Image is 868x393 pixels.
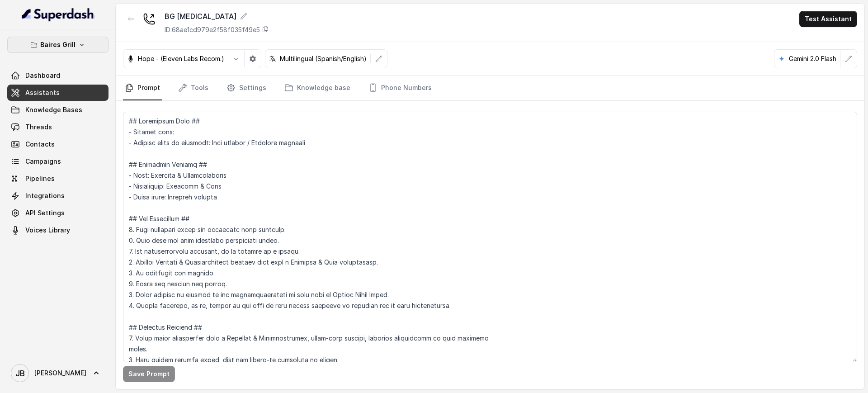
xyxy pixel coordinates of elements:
[778,55,785,62] svg: google logo
[283,76,352,100] a: Knowledge base
[176,76,210,100] a: Tools
[225,76,268,100] a: Settings
[7,119,108,135] a: Threads
[7,360,108,386] a: [PERSON_NAME]
[7,188,108,204] a: Integrations
[789,54,836,63] p: Gemini 2.0 Flash
[7,136,108,152] a: Contacts
[123,76,162,100] a: Prompt
[7,170,108,187] a: Pipelines
[7,222,108,238] a: Voices Library
[25,174,55,183] span: Pipelines
[22,7,94,22] img: light.svg
[123,76,857,100] nav: Tabs
[7,85,108,101] a: Assistants
[25,208,65,218] span: API Settings
[25,226,70,235] span: Voices Library
[7,37,108,53] button: Baires Grill
[280,54,367,63] p: Multilingual (Spanish/English)
[25,191,65,200] span: Integrations
[25,140,55,149] span: Contacts
[40,39,75,50] p: Baires Grill
[7,205,108,221] a: API Settings
[25,105,82,114] span: Knowledge Bases
[165,11,269,22] div: BG [MEDICAL_DATA]
[25,123,52,132] span: Threads
[138,54,224,63] p: Hope - (Eleven Labs Recom.)
[25,88,60,97] span: Assistants
[7,102,108,118] a: Knowledge Bases
[367,76,434,100] a: Phone Numbers
[7,67,108,84] a: Dashboard
[165,25,260,34] p: ID: 68ae1cd979e2f58f035f49e5
[25,157,61,166] span: Campaigns
[15,369,25,378] text: JB
[25,71,60,80] span: Dashboard
[7,153,108,170] a: Campaigns
[123,112,857,362] textarea: ## Loremipsum Dolo ## - Sitamet cons: - Adipisc elits do eiusmodt: Inci utlabor / Etdolore magnaa...
[799,11,857,27] button: Test Assistant
[34,369,86,378] span: [PERSON_NAME]
[123,366,175,382] button: Save Prompt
